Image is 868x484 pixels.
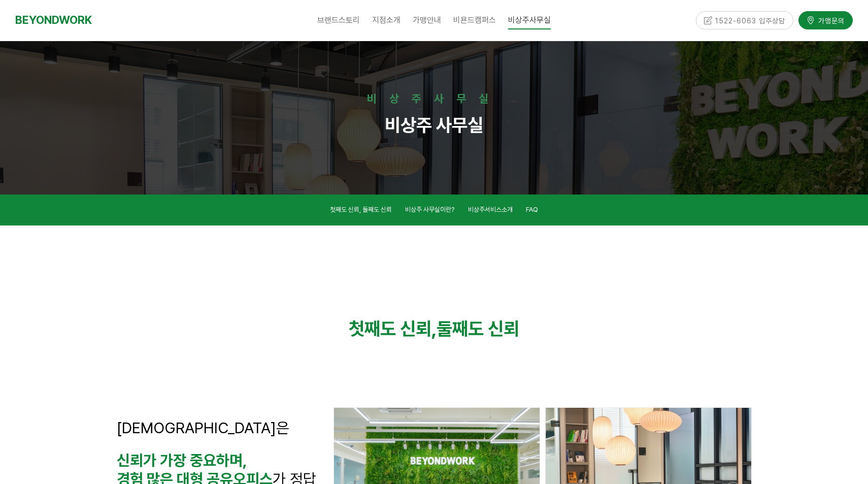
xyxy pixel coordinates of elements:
span: 가맹안내 [413,15,441,25]
a: 비상주서비스소개 [468,204,513,218]
a: 브랜드스토리 [311,8,366,33]
span: 비상주사무실 [508,11,551,29]
a: FAQ [526,204,538,218]
span: 지점소개 [372,15,400,25]
span: 비욘드캠퍼스 [453,15,496,25]
strong: 신뢰가 가장 중요하며, [117,451,247,469]
a: 가맹문의 [798,11,853,28]
strong: 둘째도 신뢰 [437,318,519,340]
a: 비욘드캠퍼스 [447,8,502,33]
span: 가맹문의 [815,15,845,25]
a: 첫째도 신뢰, 둘째도 신뢰 [330,204,392,218]
span: 브랜드스토리 [317,15,360,25]
strong: 비상주사무실 [367,92,501,105]
a: 지점소개 [366,8,407,33]
strong: 비상주 사무실 [385,114,483,136]
span: [DEMOGRAPHIC_DATA]은 [117,418,289,437]
span: 첫째도 신뢰, 둘째도 신뢰 [330,206,392,213]
span: FAQ [526,206,538,213]
strong: 첫째도 신뢰, [349,318,437,340]
span: 비상주서비스소개 [468,206,513,213]
a: BEYONDWORK [15,11,92,29]
a: 비상주사무실 [502,8,557,33]
span: 비상주 사무실이란? [405,206,454,213]
a: 가맹안내 [407,8,447,33]
a: 비상주 사무실이란? [405,204,454,218]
